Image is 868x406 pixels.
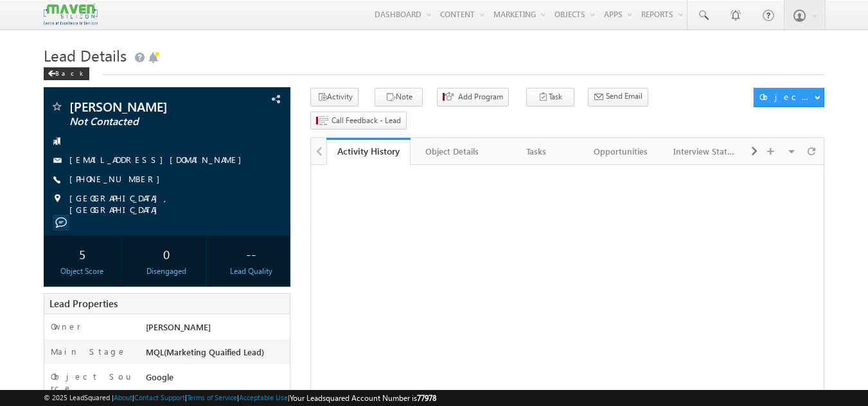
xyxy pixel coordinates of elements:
button: Object Actions [754,88,824,107]
button: Call Feedback - Lead [310,112,407,130]
div: Interview Status [673,144,736,159]
a: Back [44,67,96,78]
button: Note [375,88,423,106]
button: Task [526,88,574,106]
div: Lead Quality [215,266,287,277]
div: Back [44,67,89,80]
label: Main Stage [51,346,127,357]
div: Opportunities [589,144,651,159]
button: Add Program [437,88,509,106]
div: Tasks [505,144,567,159]
a: Activity History [326,138,411,165]
a: Terms of Service [187,393,237,402]
a: Tasks [495,138,579,165]
div: 5 [47,242,118,266]
label: Owner [51,321,81,332]
div: 0 [131,242,202,266]
div: Object Actions [759,91,814,103]
span: [PHONE_NUMBER] [69,173,166,186]
a: Opportunities [579,138,663,165]
span: [PERSON_NAME] [146,321,211,332]
span: 77978 [417,393,436,403]
div: MQL(Marketing Quaified Lead) [143,346,290,364]
div: Activity History [336,145,401,157]
button: Send Email [588,88,648,106]
a: Interview Status [663,138,747,165]
a: About [114,393,132,402]
span: Send Email [606,90,642,102]
span: Your Leadsquared Account Number is [290,393,436,403]
span: [PERSON_NAME] [69,100,222,113]
span: Not Contacted [69,115,222,128]
div: Object Score [47,266,118,277]
a: [EMAIL_ADDRESS][DOMAIN_NAME] [69,154,248,165]
span: © 2025 LeadSquared | | | | | [44,392,436,404]
div: Google [143,371,290,389]
div: Object Details [421,144,483,159]
img: Custom Logo [44,3,98,26]
span: Add Program [458,91,503,103]
span: Call Feedback - Lead [332,115,401,126]
span: Lead Properties [49,297,118,310]
label: Object Source [51,371,134,394]
a: Acceptable Use [239,393,288,402]
div: Disengaged [131,266,202,277]
span: [GEOGRAPHIC_DATA], [GEOGRAPHIC_DATA] [69,192,269,216]
div: -- [215,242,287,266]
button: Activity [310,88,359,106]
a: Object Details [411,138,495,165]
a: Contact Support [134,393,185,402]
span: Lead Details [44,45,127,65]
